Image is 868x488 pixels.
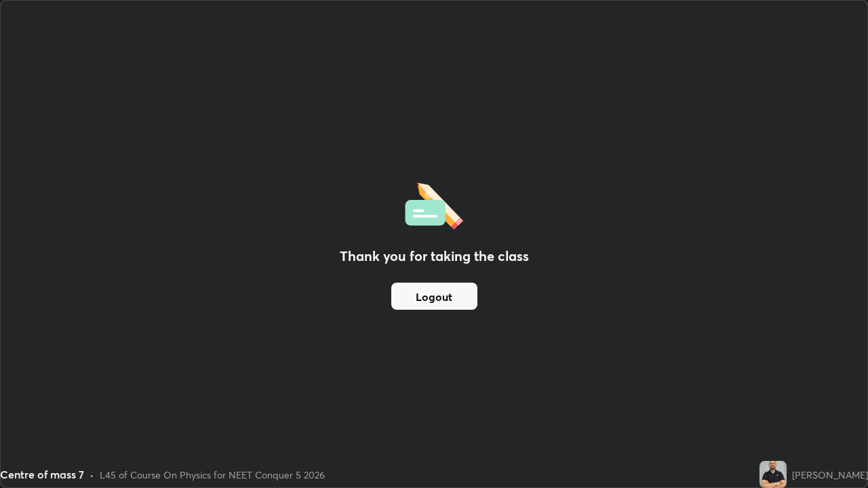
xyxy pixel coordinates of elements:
[90,468,94,482] div: •
[759,461,787,488] img: 88abb398c7ca4b1491dfe396cc999ae1.jpg
[792,468,868,482] div: [PERSON_NAME]
[340,246,529,266] h2: Thank you for taking the class
[391,283,477,310] button: Logout
[100,468,325,482] div: L45 of Course On Physics for NEET Conquer 5 2026
[405,178,463,230] img: offlineFeedback.1438e8b3.svg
